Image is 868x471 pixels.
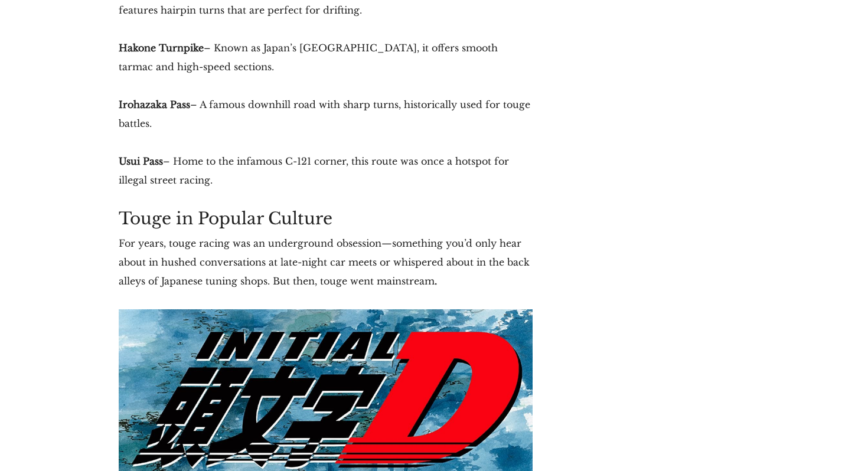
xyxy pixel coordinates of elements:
strong: Usui Pass [119,155,163,167]
strong: Hakone Turnpike [119,42,204,54]
p: – A famous downhill road with sharp turns, historically used for touge battles. [119,95,533,133]
strong: Irohazaka Pass [119,99,190,110]
p: – Known as Japan’s [GEOGRAPHIC_DATA], it offers smooth tarmac and high-speed sections. [119,38,533,76]
h2: Touge in Popular Culture [119,208,533,229]
p: For years, touge racing was an underground obsession—something you’d only hear about in hushed co... [119,234,533,290]
strong: . [435,275,437,287]
p: – Home to the infamous C-121 corner, this route was once a hotspot for illegal street racing. [119,152,533,189]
